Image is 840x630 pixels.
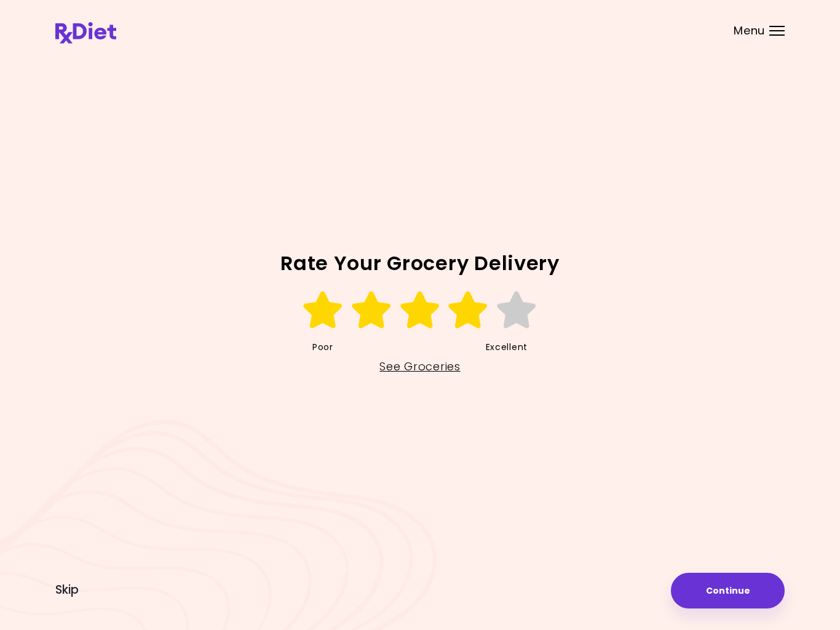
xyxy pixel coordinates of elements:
[55,253,785,273] h2: Rate Your Grocery Delivery
[55,583,79,597] button: Skip
[55,22,116,44] img: RxDiet
[379,357,460,377] a: See Groceries
[312,338,333,357] span: Poor
[671,573,785,608] button: Continue
[734,25,765,36] span: Menu
[486,338,528,357] span: Excellent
